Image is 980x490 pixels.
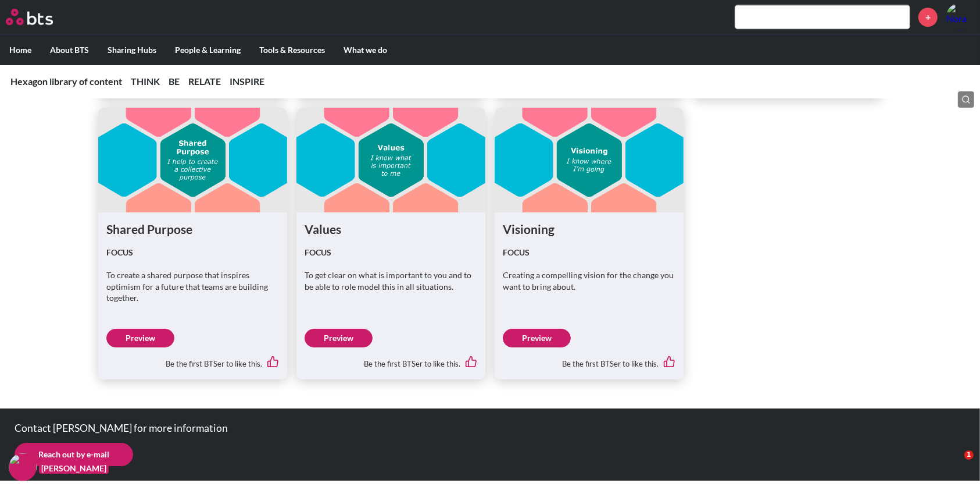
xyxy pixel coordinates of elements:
[106,269,279,304] p: To create a shared purpose that inspires optimism for a future that teams are building together.
[964,450,974,460] span: 1
[503,269,675,292] p: Creating a compelling vision for the change you want to bring about.
[169,76,180,87] a: BE
[305,269,477,292] p: To get clear on what is important to you and to be able to role model this in all situations.
[6,9,74,25] a: Go home
[503,221,675,237] h1: Visioning
[230,76,264,87] a: INSPIRE
[305,347,477,372] div: Be the first BTSer to like this.
[503,347,675,372] div: Be the first BTSer to like this.
[106,347,279,372] div: Be the first BTSer to like this.
[15,423,547,434] p: Contact [PERSON_NAME] for more information
[946,3,974,31] a: Profile
[334,35,396,65] label: What we do
[918,8,938,27] a: +
[250,35,334,65] label: Tools & Resources
[106,221,279,237] h1: Shared Purpose
[503,247,530,257] strong: FOCUS
[188,76,221,87] a: RELATE
[10,76,122,87] a: Hexagon library of content
[305,329,373,347] a: Preview
[9,453,37,481] img: F
[39,461,109,474] figcaption: [PERSON_NAME]
[305,247,331,257] strong: FOCUS
[41,35,98,65] label: About BTS
[305,221,477,237] h1: Values
[166,35,250,65] label: People & Learning
[946,3,974,31] img: Nora Baum
[131,76,160,87] a: THINK
[98,35,166,65] label: Sharing Hubs
[106,247,133,257] strong: FOCUS
[15,443,133,466] a: Reach out by e-mail
[6,9,53,25] img: BTS Logo
[106,329,174,347] a: Preview
[940,450,968,478] iframe: Intercom live chat
[503,329,571,347] a: Preview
